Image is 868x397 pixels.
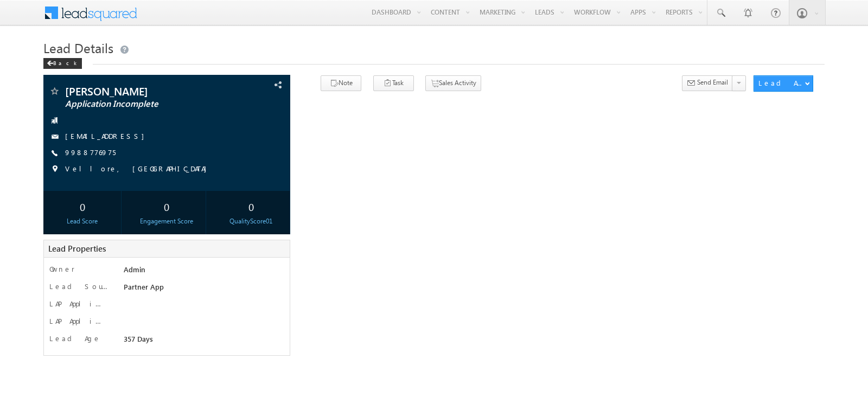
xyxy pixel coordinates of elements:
label: LAP Application Status [49,299,108,309]
label: Lead Source [49,281,108,291]
label: Owner [49,264,75,274]
div: 0 [46,196,118,216]
button: Lead Actions [754,75,813,92]
div: Engagement Score [131,216,203,226]
button: Send Email [682,75,733,91]
div: Lead Score [46,216,118,226]
a: [EMAIL_ADDRESS] [65,131,150,140]
span: Admin [124,265,145,274]
div: QualityScore01 [215,216,287,226]
div: Back [43,58,82,69]
button: Note [321,75,361,91]
a: Back [43,57,87,67]
span: [PERSON_NAME] [65,86,219,97]
span: Send Email [697,78,728,87]
div: 0 [215,196,287,216]
div: Partner App [121,281,281,297]
span: Vellore, [GEOGRAPHIC_DATA] [65,164,212,175]
span: Lead Details [43,39,113,56]
span: Application Incomplete [65,99,219,110]
div: 0 [131,196,203,216]
div: Lead Actions [758,78,805,88]
div: 357 Days [121,334,281,349]
button: Sales Activity [425,75,481,91]
span: Lead Properties [48,243,106,254]
label: Lead Age [49,334,101,343]
span: 9988776975 [65,148,116,158]
label: LAP Application Substatus [49,316,108,326]
button: Task [373,75,414,91]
